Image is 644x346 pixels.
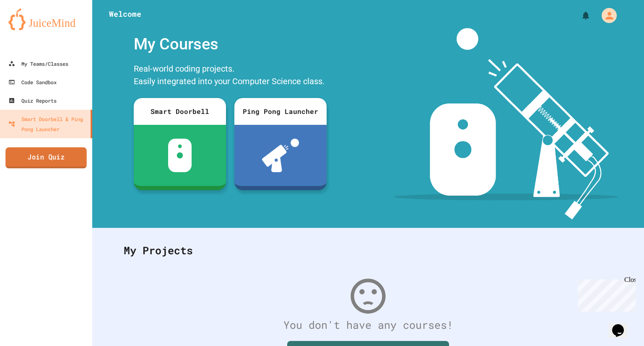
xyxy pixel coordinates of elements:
[115,234,621,267] div: My Projects
[8,77,57,87] div: Code Sandbox
[394,28,618,219] img: banner-image-my-projects.png
[593,6,619,25] div: My Account
[5,147,87,168] a: Join Quiz
[8,59,68,69] div: My Teams/Classes
[8,114,87,134] div: Smart Doorbell & Ping Pong Launcher
[3,3,58,53] div: Chat with us now!Close
[8,8,84,30] img: logo-orange.svg
[262,139,299,172] img: ppl-with-ball.png
[8,96,57,106] div: Quiz Reports
[130,28,331,60] div: My Courses
[130,60,331,92] div: Real-world coding projects. Easily integrated into your Computer Science class.
[134,98,226,125] div: Smart Doorbell
[609,312,636,338] iframe: chat widget
[574,276,636,312] iframe: chat widget
[565,8,593,23] div: My Notifications
[115,317,621,333] div: You don't have any courses!
[168,139,192,172] img: sdb-white.svg
[234,98,327,125] div: Ping Pong Launcher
